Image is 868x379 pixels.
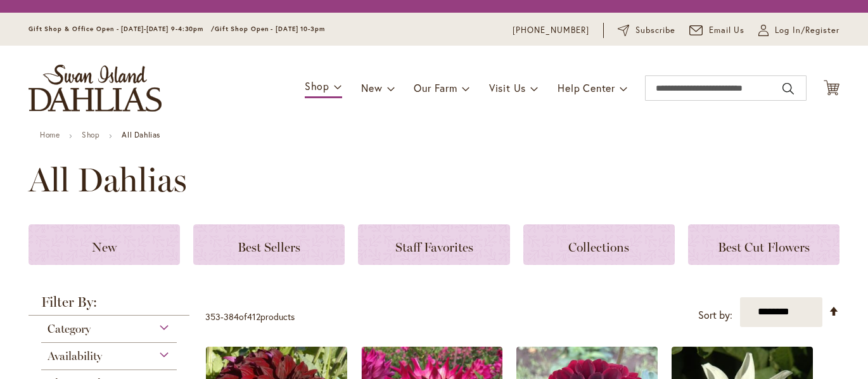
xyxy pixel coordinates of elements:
[92,240,117,255] span: New
[489,81,526,94] span: Visit Us
[29,295,189,316] strong: Filter By:
[782,79,794,99] button: Search
[305,79,329,93] span: Shop
[205,311,220,323] span: 353
[48,322,91,336] span: Category
[358,224,509,265] a: Staff Favorites
[193,224,345,265] a: Best Sellers
[205,307,295,327] p: - of products
[238,240,300,255] span: Best Sellers
[635,24,675,37] span: Subscribe
[558,81,615,94] span: Help Center
[395,240,473,255] span: Staff Favorites
[414,81,457,94] span: Our Farm
[718,240,810,255] span: Best Cut Flowers
[122,130,160,139] strong: All Dahlias
[29,224,180,265] a: New
[758,24,839,37] a: Log In/Register
[361,81,382,94] span: New
[29,25,215,33] span: Gift Shop & Office Open - [DATE]-[DATE] 9-4:30pm /
[29,161,187,199] span: All Dahlias
[40,130,60,139] a: Home
[29,65,162,112] a: store logo
[688,224,839,265] a: Best Cut Flowers
[568,240,629,255] span: Collections
[48,349,102,363] span: Availability
[689,24,745,37] a: Email Us
[513,24,589,37] a: [PHONE_NUMBER]
[215,25,325,33] span: Gift Shop Open - [DATE] 10-3pm
[775,24,839,37] span: Log In/Register
[247,311,260,323] span: 412
[709,24,745,37] span: Email Us
[224,311,239,323] span: 384
[82,130,99,139] a: Shop
[618,24,675,37] a: Subscribe
[523,224,675,265] a: Collections
[698,304,732,327] label: Sort by:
